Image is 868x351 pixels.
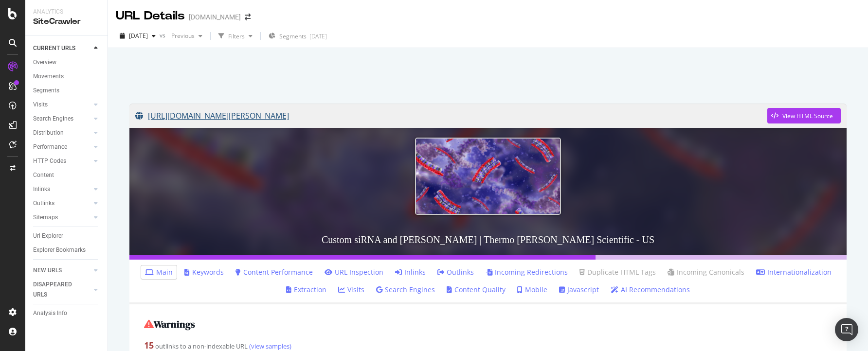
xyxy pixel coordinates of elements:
[376,285,435,295] a: Search Engines
[33,280,91,300] a: DISAPPEARED URLS
[144,319,832,330] h2: Warnings
[189,12,241,22] div: [DOMAIN_NAME]
[33,142,67,152] div: Performance
[395,267,426,277] a: Inlinks
[33,142,91,152] a: Performance
[579,267,656,277] a: Duplicate HTML Tags
[33,308,101,318] a: Analysis Info
[129,225,847,255] h3: Custom siRNA and [PERSON_NAME] | Thermo [PERSON_NAME] Scientific - US
[245,14,251,20] div: arrow-right-arrow-left
[33,245,101,255] a: Explorer Bookmarks
[33,212,91,223] a: Sitemaps
[33,280,82,300] div: DISAPPEARED URLS
[228,32,245,40] div: Filters
[116,28,160,44] button: [DATE]
[279,32,307,40] span: Segments
[33,128,64,138] div: Distribution
[33,265,62,276] div: NEW URLS
[33,100,48,110] div: Visits
[248,342,291,351] a: (view samples)
[33,43,91,53] a: CURRENT URLS
[33,71,101,82] a: Movements
[129,32,148,40] span: 2025 Sep. 23rd
[33,184,91,194] a: Inlinks
[33,71,64,82] div: Movements
[33,156,91,166] a: HTTP Codes
[160,31,167,39] span: vs
[33,16,100,27] div: SiteCrawler
[33,308,67,318] div: Analysis Info
[33,231,101,241] a: Url Explorer
[235,267,313,277] a: Content Performance
[767,108,841,123] button: View HTML Source
[145,267,173,277] a: Main
[835,318,858,341] div: Open Intercom Messenger
[33,184,50,194] div: Inlinks
[325,267,383,277] a: URL Inspection
[215,28,256,44] button: Filters
[486,267,568,277] a: Incoming Redirections
[116,8,185,24] div: URL Details
[447,285,506,295] a: Content Quality
[265,28,331,44] button: Segments[DATE]
[167,32,195,40] span: Previous
[33,57,56,68] div: Overview
[33,100,91,110] a: Visits
[338,285,364,295] a: Visits
[33,170,54,180] div: Content
[144,339,154,351] strong: 15
[33,128,91,138] a: Distribution
[33,231,63,241] div: Url Explorer
[33,170,101,180] a: Content
[782,112,833,120] div: View HTML Source
[33,86,59,96] div: Segments
[668,267,744,277] a: Incoming Canonicals
[167,28,206,44] button: Previous
[33,86,101,96] a: Segments
[135,104,767,128] a: [URL][DOMAIN_NAME][PERSON_NAME]
[33,265,91,276] a: NEW URLS
[33,245,86,255] div: Explorer Bookmarks
[33,57,101,68] a: Overview
[33,8,100,16] div: Analytics
[33,198,54,209] div: Outlinks
[559,285,599,295] a: Javascript
[756,267,832,277] a: Internationalization
[286,285,326,295] a: Extraction
[33,43,75,53] div: CURRENT URLS
[33,156,66,166] div: HTTP Codes
[437,267,474,277] a: Outlinks
[33,114,73,124] div: Search Engines
[611,285,690,295] a: AI Recommendations
[33,212,58,223] div: Sitemaps
[33,198,91,209] a: Outlinks
[309,32,327,40] div: [DATE]
[415,138,561,215] img: Custom siRNA and miRNA | Thermo Fisher Scientific - US
[33,114,91,124] a: Search Engines
[184,267,224,277] a: Keywords
[517,285,547,295] a: Mobile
